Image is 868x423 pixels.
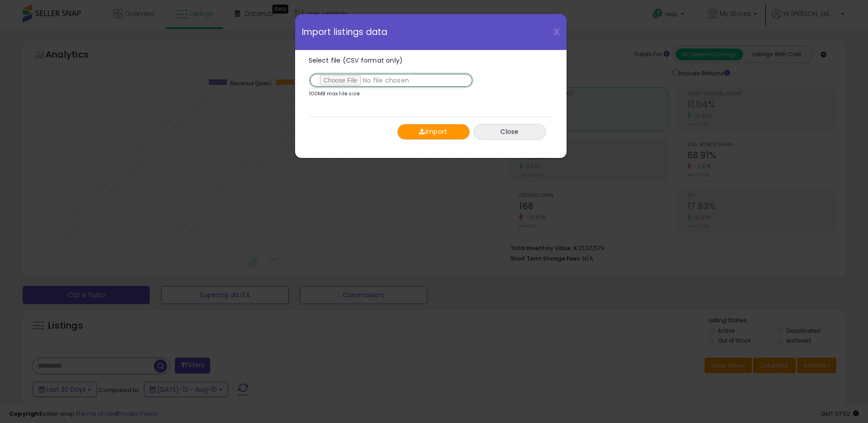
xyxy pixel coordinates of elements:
[397,124,470,140] button: Import
[302,28,388,36] span: Import listings data
[553,25,560,38] span: X
[473,124,546,140] button: Close
[309,91,360,96] p: 100MB max file size
[309,56,403,65] span: Select file (CSV format only)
